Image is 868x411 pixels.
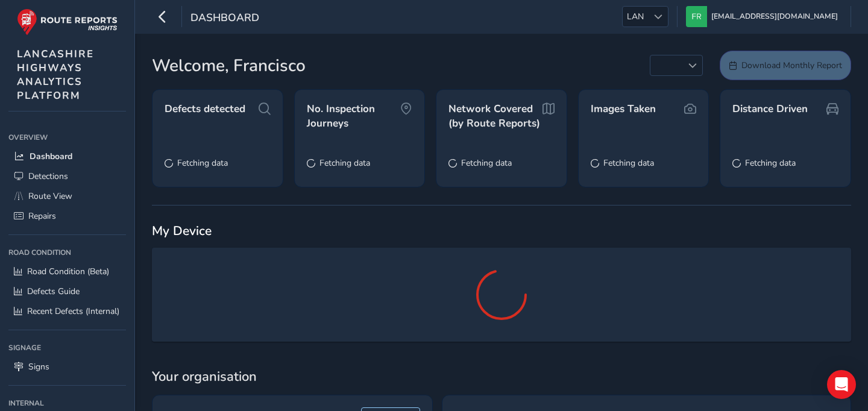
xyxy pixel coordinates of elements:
span: Repairs [28,210,56,222]
span: My Device [152,222,212,239]
a: Repairs [8,206,126,226]
span: Fetching data [319,157,370,169]
span: Dashboard [30,151,72,162]
button: [EMAIL_ADDRESS][DOMAIN_NAME] [686,6,842,27]
a: Signs [8,357,126,377]
span: LAN [623,7,648,27]
span: Your organisation [152,368,851,386]
a: Dashboard [8,146,126,166]
span: Fetching data [461,157,512,169]
a: Recent Defects (Internal) [8,301,126,321]
div: Overview [8,128,126,146]
span: Welcome, Francisco [152,53,306,78]
span: Defects detected [165,102,245,116]
span: Network Covered (by Route Reports) [448,102,542,130]
div: Road Condition [8,243,126,262]
span: [EMAIL_ADDRESS][DOMAIN_NAME] [711,6,838,27]
span: Images Taken [591,102,656,116]
a: Defects Guide [8,281,126,301]
div: Open Intercom Messenger [827,370,856,399]
div: Signage [8,339,126,357]
span: Dashboard [190,10,259,27]
a: Route View [8,186,126,206]
span: Recent Defects (Internal) [27,306,119,317]
span: Signs [28,361,49,372]
img: diamond-layout [686,6,707,27]
span: LANCASHIRE HIGHWAYS ANALYTICS PLATFORM [17,47,94,102]
span: Route View [28,190,72,202]
span: No. Inspection Journeys [307,102,401,130]
span: Road Condition (Beta) [27,266,109,277]
span: Fetching data [603,157,654,169]
span: Defects Guide [27,286,80,297]
a: Road Condition (Beta) [8,262,126,281]
span: Distance Driven [732,102,808,116]
span: Fetching data [177,157,228,169]
img: rr logo [17,8,118,36]
span: Detections [28,171,68,182]
span: Fetching data [745,157,796,169]
a: Detections [8,166,126,186]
